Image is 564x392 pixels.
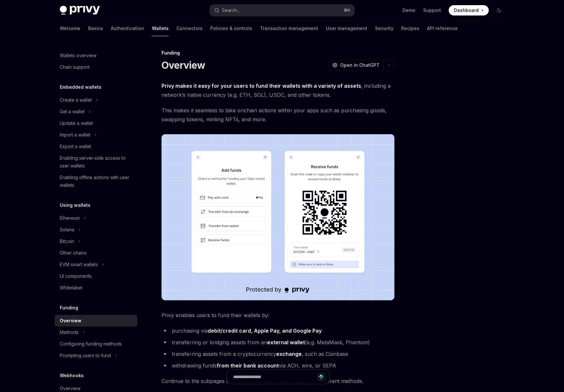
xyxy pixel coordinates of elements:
a: external wallet [267,339,305,346]
h1: Overview [162,59,205,71]
div: Create a wallet [60,96,92,104]
div: Prompting users to fund [60,352,111,359]
span: ⌘ K [344,8,350,13]
strong: Privy makes it easy for your users to fund their wallets with a variety of assets [162,83,361,89]
div: Search... [222,6,240,14]
div: Get a wallet [60,108,85,116]
div: Chain support [60,63,89,71]
img: dark logo [60,6,100,15]
a: Chain support [55,61,137,73]
div: Enabling offline actions with user wallets [60,174,133,189]
div: Export a wallet [60,143,91,150]
h5: Embedded wallets [60,83,101,91]
span: This makes it seamless to take onchain actions within your apps such as purchasing goods, swappin... [162,106,394,124]
a: Policies & controls [210,21,252,36]
a: Configuring funding methods [55,338,137,350]
a: Dashboard [449,5,489,15]
li: transferring or bridging assets from an (e.g. MetaMask, Phantom) [162,338,394,347]
a: Welcome [60,21,80,36]
div: Enabling server-side access to user wallets [60,154,133,170]
span: Dashboard [454,7,479,14]
a: User management [326,21,367,36]
a: Security [375,21,393,36]
div: Configuring funding methods [60,340,122,348]
a: from their bank account [217,362,279,369]
a: Support [423,7,441,14]
a: Connectors [176,21,203,36]
div: Update a wallet [60,119,93,127]
a: Wallets [152,21,169,36]
div: Import a wallet [60,131,90,139]
a: Enabling server-side access to user wallets [55,152,137,172]
button: Open in ChatGPT [328,60,383,71]
a: Whitelabel [55,282,137,294]
h5: Webhooks [60,372,84,379]
a: API reference [427,21,458,36]
button: Send message [317,372,326,381]
h5: Funding [60,304,78,312]
a: UI components [55,270,137,282]
div: Funding [162,50,394,56]
a: Demo [402,7,415,14]
a: Update a wallet [55,117,137,129]
strong: exchange [276,351,302,357]
span: Privy enables users to fund their wallets by: [162,311,394,320]
span: Open in ChatGPT [340,62,380,68]
li: withdrawing funds via ACH, wire, or SEPA [162,361,394,370]
div: Bitcoin [60,237,74,245]
a: Basics [88,21,103,36]
a: Overview [55,315,137,327]
a: Transaction management [260,21,318,36]
a: debit/credit card, Apple Pay, and Google Pay [208,327,322,334]
div: UI components [60,272,92,280]
a: Export a wallet [55,141,137,152]
div: Overview [60,317,81,325]
a: Wallets overview [55,50,137,61]
span: , including a network’s native currency (e.g. ETH, SOL), USDC, and other tokens. [162,81,394,99]
div: Wallets overview [60,52,96,59]
button: Toggle dark mode [494,5,504,15]
a: Recipes [401,21,419,36]
div: Other chains [60,249,87,257]
strong: external wallet [267,339,305,346]
a: Enabling offline actions with user wallets [55,172,137,191]
div: EVM smart wallets [60,261,98,268]
a: Other chains [55,247,137,259]
li: purchasing via [162,326,394,335]
div: Methods [60,328,78,336]
button: Search...⌘K [210,5,354,16]
a: Authentication [111,21,144,36]
div: Whitelabel [60,284,82,292]
h5: Using wallets [60,201,90,209]
div: Solana [60,226,74,234]
div: Ethereum [60,214,80,222]
img: images/Funding.png [162,134,394,300]
a: exchange [276,351,302,357]
li: transferring assets from a cryptocurrency , such as Coinbase [162,349,394,358]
